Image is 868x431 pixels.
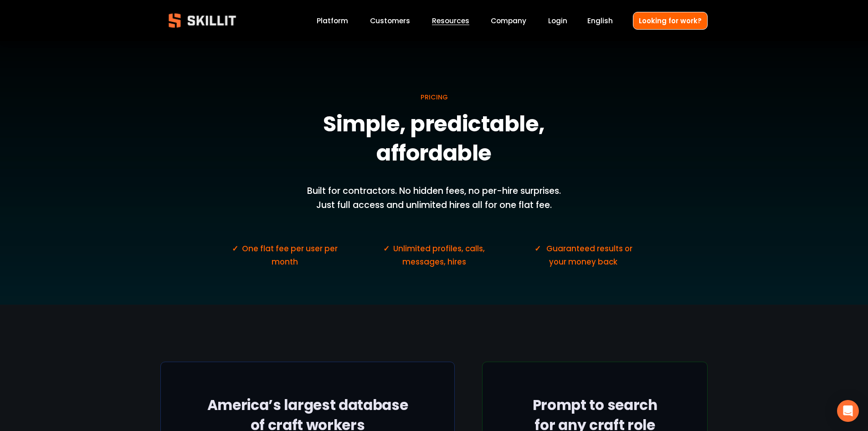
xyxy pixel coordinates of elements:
[317,15,348,27] a: Platform
[323,107,549,174] strong: Simple, predictable, affordable
[837,400,859,422] div: Open Intercom Messenger
[370,15,410,27] a: Customers
[548,15,567,27] a: Login
[633,12,708,30] a: Looking for work?
[298,184,569,212] p: Built for contractors. No hidden fees, no per-hire surprises. Just full access and unlimited hire...
[161,7,244,34] img: Skillit
[432,15,469,27] a: folder dropdown
[421,93,448,102] span: PRICING
[491,15,526,27] a: Company
[546,243,634,267] span: Guaranteed results or your money back
[383,243,390,256] strong: ✓
[534,243,541,256] strong: ✓
[587,15,613,27] div: language picker
[393,243,487,267] span: Unlimited profiles, calls, messages, hires
[432,16,469,26] span: Resources
[232,243,238,256] strong: ✓
[242,243,339,267] span: One flat fee per user per month
[587,16,613,26] span: English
